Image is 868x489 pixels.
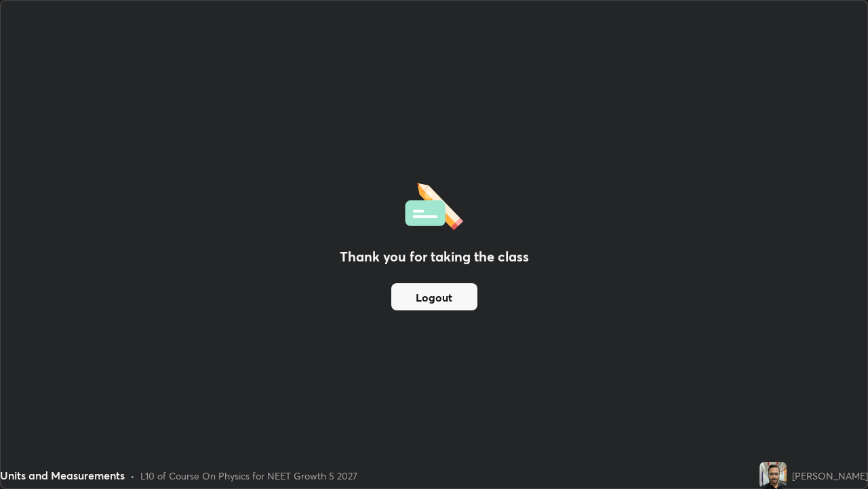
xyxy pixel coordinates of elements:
img: offlineFeedback.1438e8b3.svg [405,179,463,230]
div: • [130,469,135,483]
button: Logout [391,283,477,310]
h2: Thank you for taking the class [340,247,529,267]
div: [PERSON_NAME] [792,469,868,483]
img: b32b0082d3da4bcf8b9ad248f7e07112.jpg [759,462,787,489]
div: L10 of Course On Physics for NEET Growth 5 2027 [140,469,357,483]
